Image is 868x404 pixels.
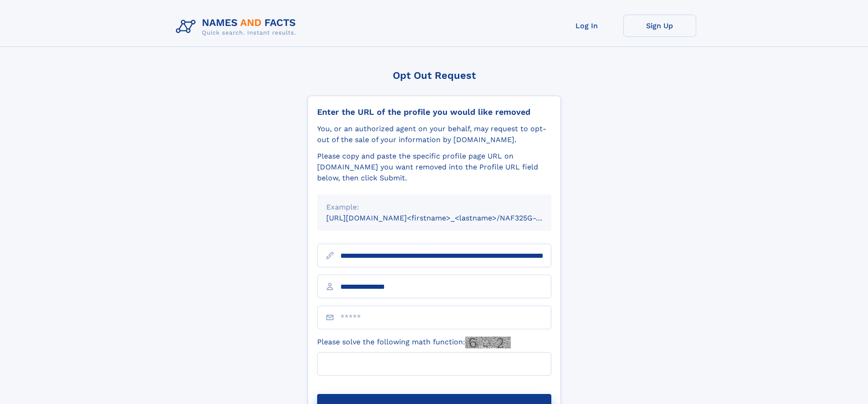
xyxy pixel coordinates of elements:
small: [URL][DOMAIN_NAME]<firstname>_<lastname>/NAF325G-xxxxxxxx [326,214,569,222]
div: Enter the URL of the profile you would like removed [317,107,551,117]
img: Logo Names and Facts [172,15,303,39]
label: Please solve the following math function: [317,337,511,348]
div: Please copy and paste the specific profile page URL on [DOMAIN_NAME] you want removed into the Pr... [317,151,551,184]
div: Example: [326,202,542,213]
a: Sign Up [623,15,696,37]
div: Opt Out Request [308,70,561,81]
div: You, or an authorized agent on your behalf, may request to opt-out of the sale of your informatio... [317,123,551,145]
a: Log In [550,15,623,37]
